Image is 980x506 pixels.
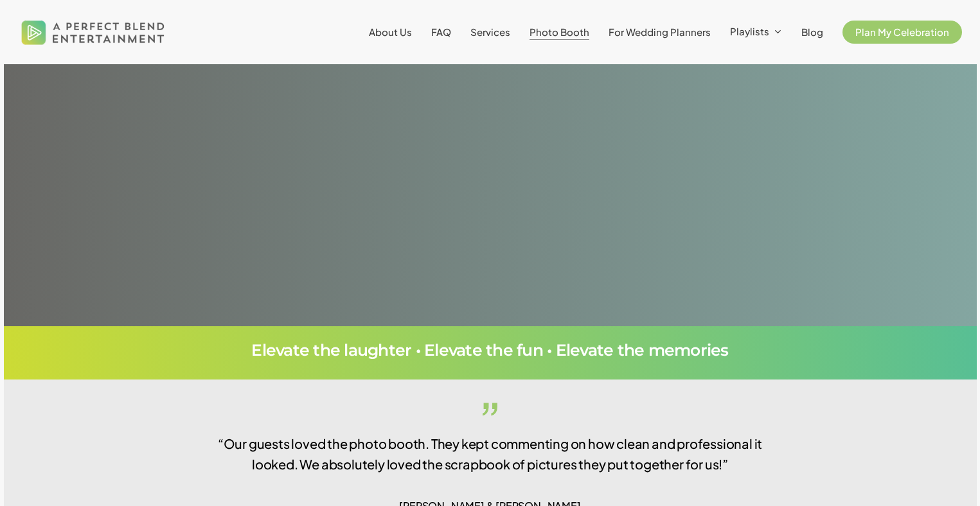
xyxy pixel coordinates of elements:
[801,27,823,37] a: Blog
[369,27,412,37] a: About Us
[18,9,168,55] img: A Perfect Blend Entertainment
[470,27,510,37] a: Services
[801,26,823,38] span: Blog
[431,27,451,37] a: FAQ
[431,26,451,38] span: FAQ
[609,27,711,37] a: For Wedding Planners
[730,25,769,37] span: Playlists
[39,342,941,358] h3: Elevate the laughter • Elevate the fun • Elevate the memories
[530,26,589,38] span: Photo Booth
[470,26,510,38] span: Services
[369,26,412,38] span: About Us
[210,395,769,494] p: “Our guests loved the photo booth. They kept commenting on how clean and professional it looked. ...
[855,26,949,38] span: Plan My Celebration
[210,395,769,446] span: ”
[730,26,782,38] a: Playlists
[609,26,711,38] span: For Wedding Planners
[842,27,962,37] a: Plan My Celebration
[530,27,589,37] a: Photo Booth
